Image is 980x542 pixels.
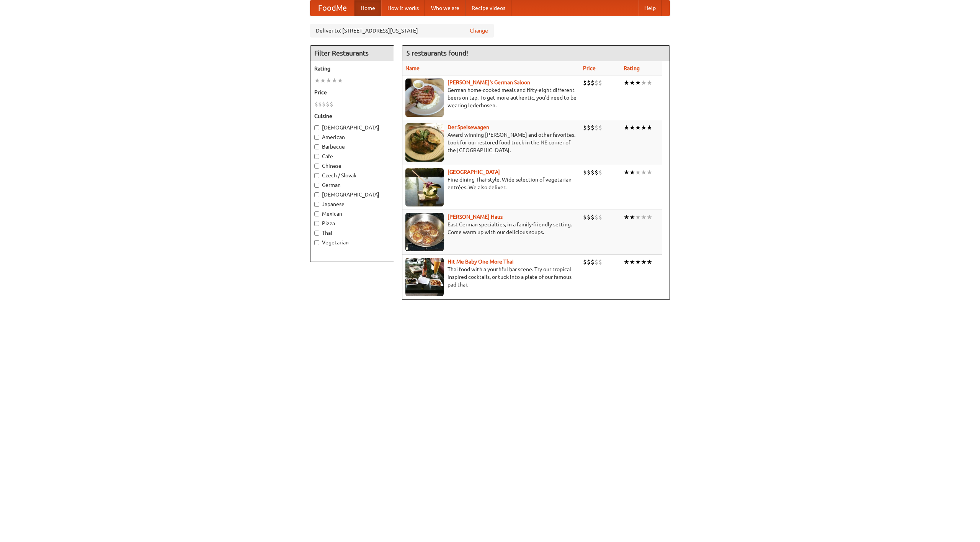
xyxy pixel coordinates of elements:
label: Czech / Slovak [314,172,390,179]
li: $ [583,79,587,87]
li: ★ [641,123,647,132]
li: ★ [635,258,641,266]
label: Japanese [314,200,390,208]
img: speisewagen.jpg [405,123,444,162]
li: ★ [332,76,337,85]
h4: Filter Restaurants [310,46,394,61]
label: Pizza [314,219,390,227]
p: Award-winning [PERSON_NAME] and other favorites. Look for our restored food truck in the NE corne... [405,131,577,154]
a: Name [405,65,420,71]
li: $ [583,213,587,221]
li: $ [583,168,587,177]
li: ★ [314,76,320,85]
p: Fine dining Thai-style. Wide selection of vegetarian entrées. We also deliver. [405,176,577,191]
a: Rating [624,65,640,71]
li: ★ [635,79,641,87]
li: $ [587,123,591,132]
a: Recipe videos [465,0,511,16]
li: ★ [641,258,647,266]
label: [DEMOGRAPHIC_DATA] [314,124,390,131]
img: esthers.jpg [405,79,444,117]
a: Der Speisewagen [448,124,489,130]
h5: Price [314,88,390,96]
li: ★ [326,76,332,85]
label: Chinese [314,162,390,170]
li: ★ [629,168,635,177]
li: $ [591,258,595,266]
ng-pluralize: 5 restaurants found! [406,49,468,57]
li: ★ [647,258,652,266]
img: satay.jpg [405,168,444,206]
a: Price [583,65,596,71]
p: German home-cooked meals and fifty-eight different beers on tap. To get more authentic, you'd nee... [405,86,577,109]
li: ★ [624,168,629,177]
li: $ [587,213,591,221]
li: $ [598,123,602,132]
li: $ [598,258,602,266]
li: ★ [629,123,635,132]
li: ★ [624,213,629,221]
p: Thai food with a youthful bar scene. Try our tropical inspired cocktails, or tuck into a plate of... [405,265,577,288]
li: ★ [629,79,635,87]
li: ★ [641,213,647,221]
label: Vegetarian [314,239,390,246]
input: American [314,135,319,140]
li: $ [318,100,322,108]
li: $ [591,79,595,87]
input: [DEMOGRAPHIC_DATA] [314,125,319,130]
label: Mexican [314,210,390,218]
li: ★ [624,79,629,87]
label: Cafe [314,152,390,160]
input: Chinese [314,164,319,169]
li: $ [598,168,602,177]
li: $ [587,168,591,177]
li: $ [326,100,330,108]
a: FoodMe [310,0,354,16]
h5: Cuisine [314,112,390,120]
p: East German specialties, in a family-friendly setting. Come warm up with our delicious soups. [405,221,577,236]
li: ★ [647,123,652,132]
label: Barbecue [314,143,390,151]
input: Mexican [314,211,319,216]
li: ★ [647,79,652,87]
li: ★ [635,213,641,221]
a: Hit Me Baby One More Thai [448,259,514,265]
div: Deliver to: [STREET_ADDRESS][US_STATE] [310,24,494,38]
a: [PERSON_NAME]'s German Saloon [448,79,530,85]
li: ★ [337,76,343,85]
li: ★ [641,168,647,177]
li: $ [598,79,602,87]
a: Home [354,0,381,16]
li: $ [330,100,333,108]
li: ★ [647,168,652,177]
a: [GEOGRAPHIC_DATA] [448,169,500,175]
li: $ [595,123,598,132]
li: $ [583,123,587,132]
li: $ [595,79,598,87]
li: $ [591,213,595,221]
li: $ [583,258,587,266]
li: ★ [624,123,629,132]
input: Thai [314,231,319,236]
input: Vegetarian [314,240,319,245]
li: ★ [635,168,641,177]
li: $ [314,100,318,108]
label: Thai [314,229,390,237]
label: American [314,133,390,141]
li: $ [587,79,591,87]
li: ★ [624,258,629,266]
a: Who we are [425,0,465,16]
b: [PERSON_NAME] Haus [448,214,503,220]
li: $ [322,100,326,108]
li: ★ [320,76,326,85]
li: ★ [629,258,635,266]
li: ★ [647,213,652,221]
input: Japanese [314,202,319,207]
li: $ [595,258,598,266]
h5: Rating [314,65,390,72]
input: Czech / Slovak [314,173,319,178]
li: ★ [635,123,641,132]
